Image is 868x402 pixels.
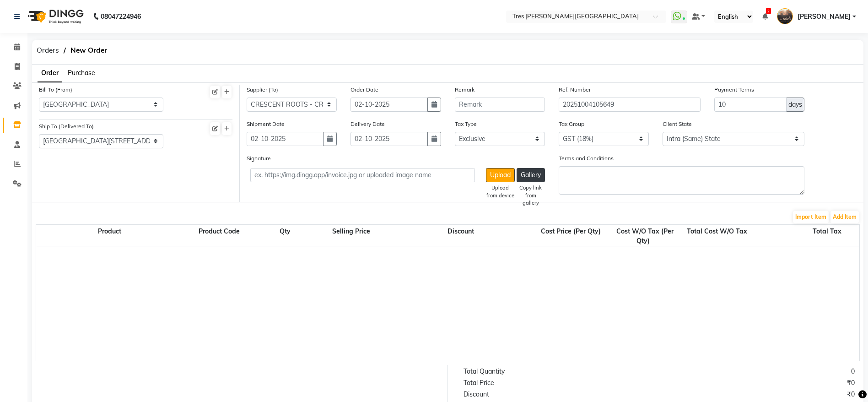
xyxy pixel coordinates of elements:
[455,98,545,112] input: Remark
[762,12,768,21] a: 2
[68,69,95,77] span: Purchase
[39,122,94,130] label: Ship To (Delivered To)
[350,120,385,128] label: Delivery Date
[798,12,851,22] span: [PERSON_NAME]
[101,4,141,29] b: 08047224946
[247,154,271,163] label: Signature
[183,227,256,246] div: Product Code
[559,120,584,128] label: Tax Group
[388,227,534,246] div: Discount
[350,86,378,94] label: Order Date
[457,390,659,399] div: Discount
[486,184,515,200] div: Upload from device
[23,4,86,29] img: logo
[32,42,64,59] span: Orders
[659,367,862,376] div: 0
[41,69,59,77] span: Order
[330,225,372,237] span: Selling Price
[714,86,754,94] label: Payment Terms
[247,120,285,128] label: Shipment Date
[256,227,314,246] div: Qty
[455,86,474,94] label: Remark
[539,225,603,237] span: Cost Price (Per Qty)
[788,100,802,109] span: days
[659,390,862,399] div: ₹0
[455,120,477,128] label: Tax Type
[559,154,614,163] label: Terms and Conditions
[36,227,183,246] div: Product
[615,225,674,247] span: Cost W/O Tax (Per Qty)
[517,184,545,207] div: Copy link from gallery
[517,168,545,182] button: Gallery
[247,86,278,94] label: Supplier (To)
[766,8,771,14] span: 2
[559,98,701,112] input: Reference Number
[66,42,112,59] span: New Order
[663,120,692,128] label: Client State
[39,86,72,94] label: Bill To (From)
[457,378,659,388] div: Total Price
[793,211,829,223] button: Import Item
[486,168,515,182] button: Upload
[777,8,793,24] img: Meghana Kering
[830,211,859,223] button: Add Item
[457,367,659,376] div: Total Quantity
[659,378,862,388] div: ₹0
[559,86,591,94] label: Ref. Number
[250,168,474,182] input: ex. https://img.dingg.app/invoice.jpg or uploaded image name
[680,227,754,246] div: Total Cost W/O Tax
